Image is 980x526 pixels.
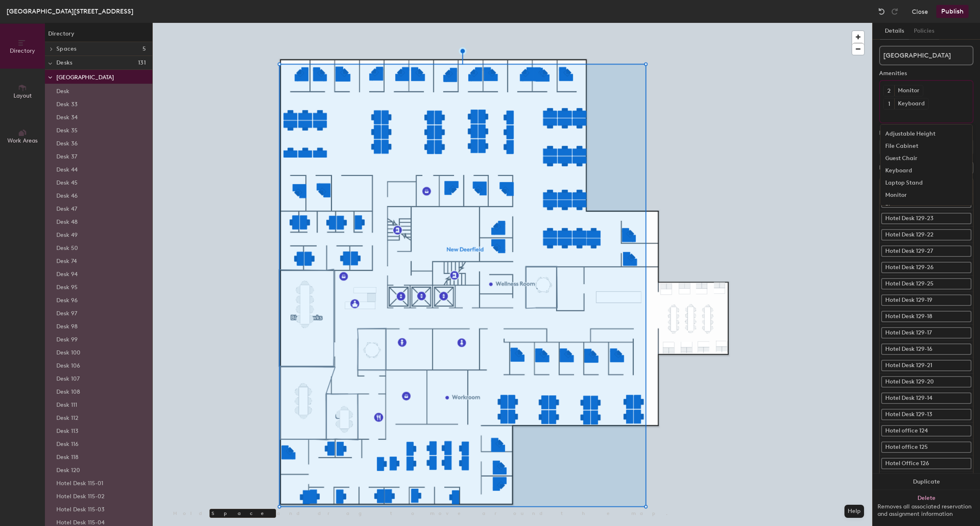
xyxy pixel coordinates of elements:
[881,311,971,322] input: Unnamed desk
[56,373,80,382] p: Desk 107
[873,474,980,490] button: Duplicate
[880,189,972,201] div: Monitor
[880,177,972,189] div: Laptop Stand
[894,85,923,96] div: Monitor
[881,278,971,290] input: Unnamed desk
[881,327,971,339] input: Unnamed desk
[56,74,114,81] span: [GEOGRAPHIC_DATA]
[881,409,971,420] input: Unnamed desk
[844,505,864,518] button: Help
[879,70,973,77] div: Amenities
[56,386,80,395] p: Desk 108
[56,412,78,421] p: Desk 112
[878,7,886,16] img: Undo
[56,190,78,199] p: Desk 46
[56,517,105,526] p: Hotel Desk 115-04
[873,490,980,526] button: DeleteRemoves all associated reservation and assignment information
[56,490,105,500] p: Hotel Desk 115-02
[13,92,32,99] span: Layout
[880,23,909,40] button: Details
[56,360,80,369] p: Desk 106
[881,392,971,404] input: Unnamed desk
[56,477,103,487] p: Hotel Desk 115-01
[881,441,971,453] input: Unnamed desk
[7,137,38,144] span: Work Areas
[56,451,78,461] p: Desk 118
[138,60,146,66] span: 131
[56,216,78,225] p: Desk 48
[878,503,975,518] div: Removes all associated reservation and assignment information
[56,229,78,238] p: Desk 49
[879,140,973,154] button: Mixed
[56,111,78,121] p: Desk 34
[880,152,972,165] div: Guest Chair
[881,213,971,224] input: Unnamed desk
[56,242,78,252] p: Desk 50
[881,229,971,241] input: Unnamed desk
[56,177,78,186] p: Desk 45
[56,464,80,474] p: Desk 120
[881,245,971,257] input: Unnamed desk
[7,6,134,16] div: [GEOGRAPHIC_DATA][STREET_ADDRESS]
[936,5,969,18] button: Publish
[56,268,78,278] p: Desk 94
[45,29,152,42] h1: Directory
[56,255,77,265] p: Desk 74
[884,98,894,109] button: 1
[56,334,78,343] p: Desk 99
[56,294,78,304] p: Desk 96
[881,425,971,437] input: Unnamed desk
[56,308,77,317] p: Desk 97
[881,262,971,273] input: Unnamed desk
[881,294,971,306] input: Unnamed desk
[56,504,105,513] p: Hotel Desk 115-03
[887,87,891,95] span: 2
[880,165,972,177] div: Keyboard
[56,85,69,95] p: Desk
[880,140,972,152] div: File Cabinet
[912,5,928,18] button: Close
[56,399,77,408] p: Desk 111
[881,458,971,469] input: Unnamed desk
[56,125,78,134] p: Desk 35
[56,60,72,66] span: Desks
[879,165,895,171] div: Desks
[909,23,939,40] button: Policies
[881,343,971,355] input: Unnamed desk
[56,425,78,435] p: Desk 113
[881,360,971,371] input: Unnamed desk
[56,438,78,448] p: Desk 116
[56,203,77,212] p: Desk 47
[10,47,35,54] span: Directory
[888,100,890,108] span: 1
[891,7,899,16] img: Redo
[56,46,77,52] span: Spaces
[881,376,971,388] input: Unnamed desk
[880,128,972,140] div: Adjustable Height
[894,98,928,109] div: Keyboard
[56,138,78,147] p: Desk 36
[56,281,78,291] p: Desk 95
[884,85,894,96] button: 2
[880,201,972,214] div: Phone
[143,46,146,52] span: 5
[56,347,80,356] p: Desk 100
[56,164,78,173] p: Desk 44
[56,151,77,160] p: Desk 37
[56,321,78,330] p: Desk 98
[56,98,78,108] p: Desk 33
[879,130,973,136] div: Desk Type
